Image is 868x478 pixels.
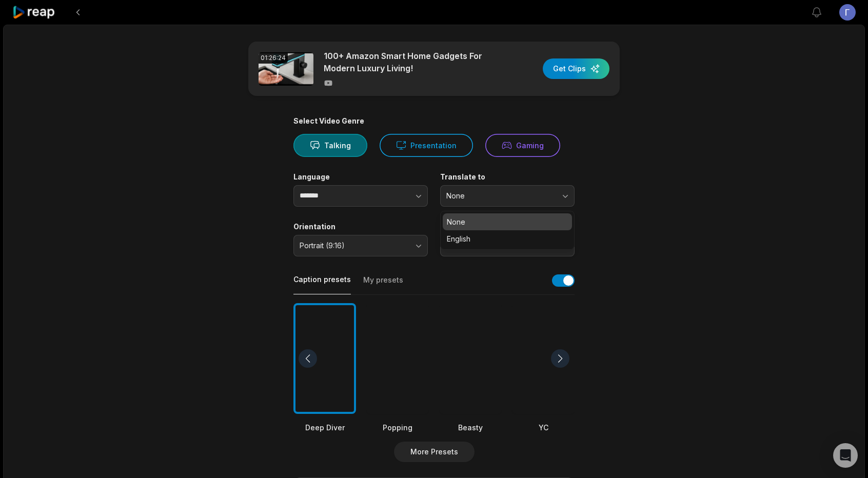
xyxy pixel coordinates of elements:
label: Translate to [440,172,575,182]
button: Portrait (9:16) [293,235,428,256]
div: Popping [366,422,429,433]
button: My presets [363,275,403,294]
div: YC [512,422,575,433]
button: None [440,185,575,207]
span: Portrait (9:16) [300,241,407,250]
button: Talking [293,134,367,157]
div: Select Video Genre [293,116,575,126]
label: Orientation [293,222,428,231]
label: Language [293,172,428,182]
div: None [440,211,575,250]
button: Get Clips [543,58,609,79]
button: Caption presets [293,274,351,294]
button: Presentation [380,134,473,157]
div: Beasty [439,422,502,433]
p: None [447,216,568,227]
p: 100+ Amazon Smart Home Gadgets For Modern Luxury Living! [324,50,501,74]
button: More Presets [394,442,475,462]
span: None [446,191,554,201]
div: Deep Diver [293,422,356,433]
div: 01:26:24 [259,52,288,64]
button: Gaming [485,134,560,157]
p: English [447,233,568,244]
div: Open Intercom Messenger [833,443,858,468]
